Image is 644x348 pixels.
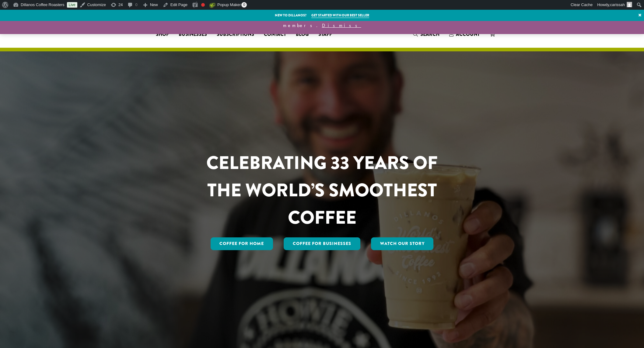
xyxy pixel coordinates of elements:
[456,31,480,38] span: Account
[610,2,625,7] span: carissah
[420,31,439,38] span: Search
[156,31,169,38] span: Shop
[296,31,309,38] span: Blog
[211,237,273,250] a: Coffee for Home
[264,31,286,38] span: Contact
[67,2,77,8] a: Live
[311,13,369,18] a: Get started with our best seller
[217,31,254,38] span: Subscriptions
[151,29,174,39] a: Shop
[408,29,444,39] a: Search
[322,22,361,29] a: Dismiss
[371,237,434,250] a: Watch Our Story
[313,29,337,39] a: Staff
[179,31,207,38] span: Businesses
[284,237,360,250] a: Coffee For Businesses
[318,31,332,38] span: Staff
[241,2,247,8] span: 0
[201,3,205,7] div: Focus keyphrase not set
[636,10,644,21] a: ×
[188,149,456,231] h1: CELEBRATING 33 YEARS OF THE WORLD’S SMOOTHEST COFFEE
